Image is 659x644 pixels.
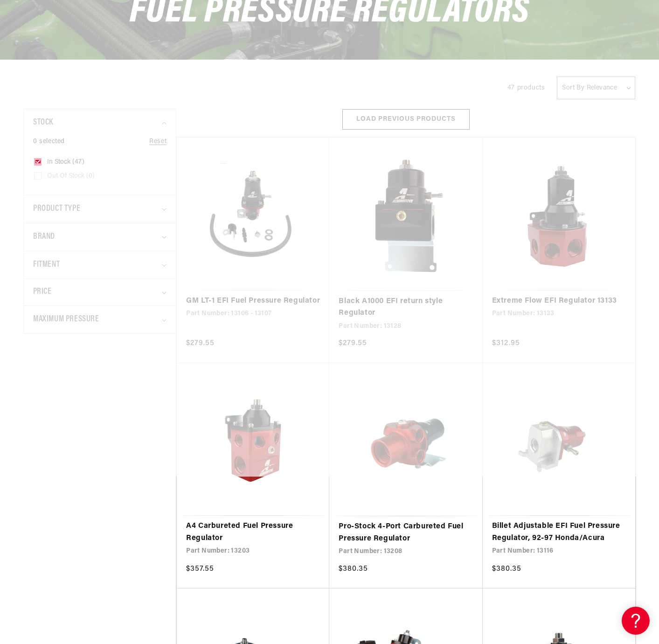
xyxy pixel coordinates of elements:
[186,520,320,544] a: A4 Carbureted Fuel Pressure Regulator
[339,521,473,545] a: Pro-Stock 4-Port Carbureted Fuel Pressure Regulator
[492,520,626,544] a: Billet Adjustable EFI Fuel Pressure Regulator, 92-97 Honda/Acura
[339,296,473,319] a: Black A1000 EFI return style Regulator
[492,295,626,307] a: Extreme Flow EFI Regulator 13133
[342,109,470,130] button: Load Previous Products
[186,295,320,307] a: GM LT-1 EFI Fuel Pressure Regulator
